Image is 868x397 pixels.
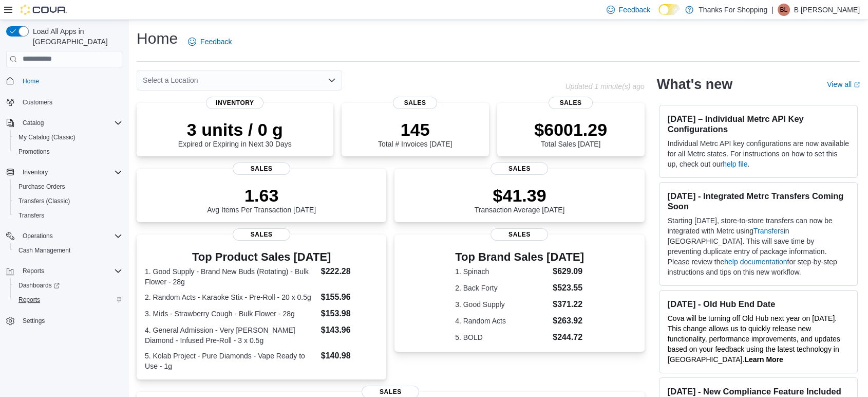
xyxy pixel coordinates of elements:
[233,228,290,241] span: Sales
[23,232,53,240] span: Operations
[724,258,787,266] a: help documentation
[18,148,50,156] span: Promotions
[14,195,74,207] a: Transfers (Classic)
[14,209,122,222] span: Transfers
[753,227,784,235] a: Transfers
[18,230,122,242] span: Operations
[18,296,40,304] span: Reports
[145,325,317,346] dt: 4. General Admission - Very [PERSON_NAME] Diamond - Infused Pre-Roll - 3 x 0.5g
[2,74,126,88] button: Home
[184,31,236,52] a: Feedback
[207,185,316,214] div: Avg Items Per Transaction [DATE]
[10,208,126,223] button: Transfers
[553,298,584,311] dd: $371.22
[18,133,76,141] span: My Catalog (Classic)
[14,181,69,193] a: Purchase Orders
[668,215,849,277] p: Starting [DATE], store-to-store transfers can now be integrated with Metrc using in [GEOGRAPHIC_D...
[23,267,44,275] span: Reports
[668,191,849,211] h3: [DATE] - Integrated Metrc Transfers Coming Soon
[490,228,548,241] span: Sales
[668,314,840,364] span: Cova will be turning off Old Hub next year on [DATE]. This change allows us to quickly release ne...
[549,97,593,109] span: Sales
[771,4,773,16] p: |
[18,96,122,109] span: Customers
[23,119,44,127] span: Catalog
[2,229,126,243] button: Operations
[14,244,122,257] span: Cash Management
[658,15,659,15] span: Dark Mode
[321,350,379,362] dd: $140.98
[18,75,122,87] span: Home
[10,243,126,258] button: Cash Management
[455,266,549,277] dt: 1. Spinach
[18,315,49,327] a: Settings
[553,282,584,294] dd: $523.55
[699,4,767,16] p: Thanks For Shopping
[619,5,650,15] span: Feedback
[14,131,80,143] a: My Catalog (Classic)
[854,82,860,88] svg: External link
[18,183,65,191] span: Purchase Orders
[378,119,452,148] div: Total # Invoices [DATE]
[18,265,122,277] span: Reports
[23,317,45,325] span: Settings
[18,281,60,290] span: Dashboards
[18,230,57,242] button: Operations
[14,244,74,257] a: Cash Management
[145,351,317,371] dt: 5. Kolab Project - Pure Diamonds - Vape Ready to Use - 1g
[145,309,317,319] dt: 3. Mids - Strawberry Cough - Bulk Flower - 28g
[565,82,644,91] p: Updated 1 minute(s) ago
[10,145,126,159] button: Promotions
[455,299,549,310] dt: 3. Good Supply
[23,98,52,106] span: Customers
[18,166,122,178] span: Inventory
[553,265,584,278] dd: $629.09
[780,4,787,16] span: BL
[553,331,584,344] dd: $244.72
[321,308,379,320] dd: $153.98
[10,278,126,293] a: Dashboards
[2,264,126,278] button: Reports
[200,37,232,47] span: Feedback
[14,209,48,222] a: Transfers
[18,314,122,327] span: Settings
[18,96,56,109] a: Customers
[723,160,747,168] a: help file
[14,279,122,292] span: Dashboards
[2,95,126,110] button: Customers
[14,294,122,306] span: Reports
[29,26,122,47] span: Load All Apps in [GEOGRAPHIC_DATA]
[2,165,126,179] button: Inventory
[794,4,860,16] p: B [PERSON_NAME]
[668,299,849,309] h3: [DATE] - Old Hub End Date
[21,5,67,15] img: Cova
[553,315,584,327] dd: $263.92
[321,265,379,278] dd: $222.28
[455,251,584,263] h3: Top Brand Sales [DATE]
[321,291,379,303] dd: $155.96
[207,185,316,206] p: 1.63
[475,185,565,206] p: $41.39
[14,294,44,306] a: Reports
[534,119,607,140] p: $6001.29
[10,194,126,208] button: Transfers (Classic)
[14,279,64,292] a: Dashboards
[178,119,292,148] div: Expired or Expiring in Next 30 Days
[14,181,122,193] span: Purchase Orders
[23,168,48,176] span: Inventory
[206,97,263,109] span: Inventory
[455,332,549,342] dt: 5. BOLD
[744,355,783,364] a: Learn More
[18,75,43,87] a: Home
[455,283,549,293] dt: 2. Back Forty
[18,265,48,277] button: Reports
[18,211,44,220] span: Transfers
[18,117,122,129] span: Catalog
[10,179,126,194] button: Purchase Orders
[145,266,317,287] dt: 1. Good Supply - Brand New Buds (Rotating) - Bulk Flower - 28g
[393,97,437,109] span: Sales
[14,146,54,158] a: Promotions
[321,324,379,336] dd: $143.96
[233,163,290,175] span: Sales
[145,251,378,263] h3: Top Product Sales [DATE]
